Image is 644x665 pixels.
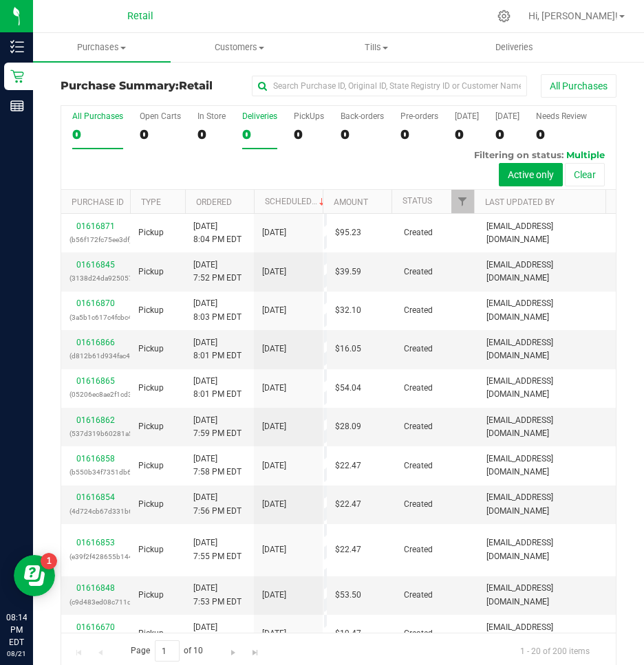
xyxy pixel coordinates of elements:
[33,41,171,54] span: Purchases
[69,505,122,518] p: (4d724cb67d331b69)
[76,415,115,425] a: 01616862
[495,127,519,142] div: 0
[486,536,608,563] span: [EMAIL_ADDRESS][DOMAIN_NAME]
[69,550,122,563] p: (e39f2f428655b144)
[76,454,115,464] a: 01616858
[294,111,324,121] div: PickUps
[138,459,164,472] span: Pickup
[76,298,115,308] a: 01616870
[119,640,215,662] span: Page of 10
[196,197,232,207] a: Ordered
[335,304,361,317] span: $32.10
[69,596,122,609] p: (c9d483ed08c711d5)
[402,196,432,206] a: Status
[404,342,433,356] span: Created
[265,197,328,206] a: Scheduled
[193,220,241,246] span: [DATE] 8:04 PM EDT
[69,272,122,285] p: (3138d24da9250572)
[262,265,286,279] span: [DATE]
[335,498,361,511] span: $22.47
[69,388,122,401] p: (05206ec8ae2f1cd3)
[155,640,180,662] input: 1
[69,427,122,440] p: (537d319b60281a5f)
[76,260,115,270] a: 01616845
[451,190,474,213] a: Filter
[499,163,563,186] button: Active only
[76,221,115,231] a: 01616871
[69,311,122,324] p: (3a5b1c617c4fcbc4)
[404,420,433,433] span: Created
[486,297,608,323] span: [EMAIL_ADDRESS][DOMAIN_NAME]
[193,536,241,563] span: [DATE] 7:55 PM EDT
[41,553,57,569] iframe: Resource center unread badge
[138,342,164,356] span: Pickup
[252,76,527,96] input: Search Purchase ID, Original ID, State Registry ID or Customer Name...
[193,582,241,608] span: [DATE] 7:53 PM EDT
[76,376,115,386] a: 01616865
[138,226,164,239] span: Pickup
[335,265,361,279] span: $39.59
[72,197,124,207] a: Purchase ID
[262,382,286,395] span: [DATE]
[404,627,433,640] span: Created
[171,33,308,62] a: Customers
[536,127,587,142] div: 0
[6,648,27,659] p: 08/21
[179,79,213,92] span: Retail
[138,627,164,640] span: Pickup
[334,197,368,207] a: Amount
[69,233,122,246] p: (b56f172fc75ee3df)
[335,382,361,395] span: $54.04
[341,127,384,142] div: 0
[76,622,115,632] a: 01616670
[486,336,608,362] span: [EMAIL_ADDRESS][DOMAIN_NAME]
[72,111,123,121] div: All Purchases
[69,349,122,362] p: (d812b61d934fac45)
[335,342,361,356] span: $16.05
[474,149,563,160] span: Filtering on status:
[14,555,55,596] iframe: Resource center
[335,543,361,556] span: $22.47
[565,163,605,186] button: Clear
[138,304,164,317] span: Pickup
[242,111,277,121] div: Deliveries
[193,336,241,362] span: [DATE] 8:01 PM EDT
[33,33,171,62] a: Purchases
[404,304,433,317] span: Created
[262,589,286,602] span: [DATE]
[140,127,181,142] div: 0
[127,10,153,22] span: Retail
[193,375,241,401] span: [DATE] 8:01 PM EDT
[242,127,277,142] div: 0
[245,640,265,659] a: Go to the last page
[566,149,605,160] span: Multiple
[486,375,608,401] span: [EMAIL_ADDRESS][DOMAIN_NAME]
[171,41,308,54] span: Customers
[477,41,552,54] span: Deliveries
[404,382,433,395] span: Created
[193,621,241,647] span: [DATE] 6:39 PM EDT
[335,420,361,433] span: $28.09
[138,498,164,511] span: Pickup
[138,382,164,395] span: Pickup
[262,459,286,472] span: [DATE]
[72,127,123,142] div: 0
[486,582,608,608] span: [EMAIL_ADDRESS][DOMAIN_NAME]
[404,498,433,511] span: Created
[76,583,115,593] a: 01616848
[309,41,445,54] span: Tills
[193,491,241,517] span: [DATE] 7:56 PM EDT
[541,74,616,98] button: All Purchases
[193,297,241,323] span: [DATE] 8:03 PM EDT
[486,453,608,479] span: [EMAIL_ADDRESS][DOMAIN_NAME]
[76,538,115,547] a: 01616853
[335,627,361,640] span: $19.47
[486,491,608,517] span: [EMAIL_ADDRESS][DOMAIN_NAME]
[486,220,608,246] span: [EMAIL_ADDRESS][DOMAIN_NAME]
[193,453,241,479] span: [DATE] 7:58 PM EDT
[76,338,115,347] a: 01616866
[486,259,608,285] span: [EMAIL_ADDRESS][DOMAIN_NAME]
[10,40,24,54] inline-svg: Inventory
[341,111,384,121] div: Back-orders
[509,640,601,661] span: 1 - 20 of 200 items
